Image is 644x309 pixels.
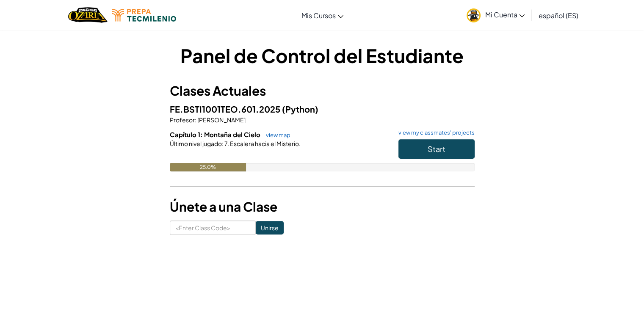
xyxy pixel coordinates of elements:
[538,11,578,20] span: español (ES)
[170,221,256,235] input: <Enter Class Code>
[170,140,222,147] span: Último nivel jugado
[68,6,108,24] a: Ozaria by CodeCombat logo
[170,81,475,100] h3: Clases Actuales
[301,11,336,20] span: Mis Cursos
[428,144,445,154] span: Start
[467,8,481,22] img: avatar
[68,6,108,24] img: Home
[170,116,195,124] span: Profesor
[196,116,246,124] span: [PERSON_NAME]
[112,9,176,22] img: Tecmilenio logo
[170,104,282,114] span: FE.BSTI1001TEO.601.2025
[170,130,262,138] span: Capítulo 1: Montaña del Cielo
[398,139,475,159] button: Start
[224,140,229,147] span: 7.
[282,104,318,114] span: (Python)
[262,132,290,138] a: view map
[229,140,301,147] span: Escalera hacia el Misterio.
[256,221,284,235] input: Unirse
[170,163,246,171] div: 25.0%
[394,130,475,135] a: view my classmates' projects
[485,10,525,19] span: Mi Cuenta
[170,197,475,216] h3: Únete a una Clase
[462,2,529,28] a: Mi Cuenta
[297,4,348,27] a: Mis Cursos
[534,4,582,27] a: español (ES)
[195,116,196,124] span: :
[170,42,475,69] h1: Panel de Control del Estudiante
[222,140,224,147] span: :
